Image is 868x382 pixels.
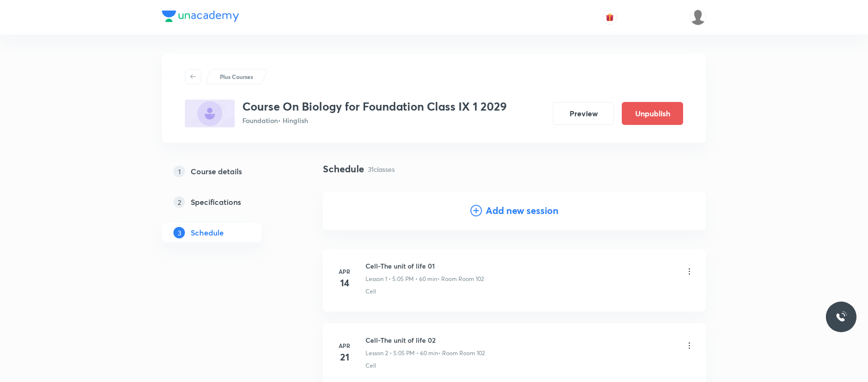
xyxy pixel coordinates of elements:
[368,164,395,174] p: 31 classes
[438,349,485,358] p: • Room Room 102
[185,100,235,127] img: 1D07CD1C-B53A-4808-9F9D-6EFF2E7ABB7A_plus.png
[365,261,484,271] h6: Cell-The unit of life 01
[173,227,185,238] p: 3
[335,276,354,290] h4: 14
[437,275,484,283] p: • Room Room 102
[605,13,614,22] img: avatar
[835,311,847,323] img: ttu
[162,162,292,181] a: 1Course details
[335,341,354,350] h6: Apr
[602,10,617,25] button: avatar
[191,166,242,177] h5: Course details
[191,196,241,208] h5: Specifications
[486,203,559,218] h4: Add new session
[335,267,354,276] h6: Apr
[622,102,683,125] button: Unpublish
[335,350,354,364] h4: 21
[553,102,614,125] button: Preview
[668,191,706,230] img: Add
[162,11,239,24] a: Company Logo
[242,100,507,113] h3: Course On Biology for Foundation Class IX 1 2029
[365,275,437,283] p: Lesson 1 • 5:05 PM • 60 min
[173,166,185,177] p: 1
[365,287,376,296] p: Cell
[365,349,438,358] p: Lesson 2 • 5:05 PM • 60 min
[162,192,292,212] a: 2Specifications
[690,9,706,25] img: aadi Shukla
[220,72,253,81] p: Plus Courses
[162,11,239,22] img: Company Logo
[323,162,364,176] h4: Schedule
[365,335,485,345] h6: Cell-The unit of life 02
[365,361,376,370] p: Cell
[242,115,507,125] p: Foundation • Hinglish
[191,227,224,238] h5: Schedule
[173,196,185,208] p: 2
